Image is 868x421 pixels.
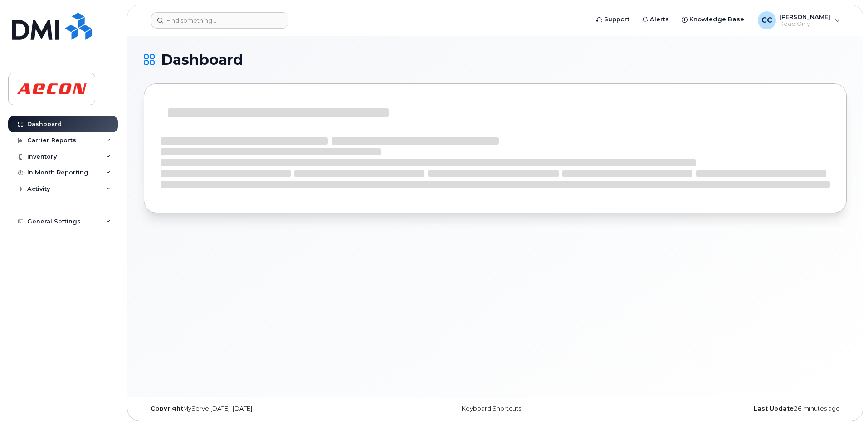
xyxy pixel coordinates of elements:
a: Keyboard Shortcuts [462,405,521,412]
strong: Last Update [754,405,794,412]
div: MyServe [DATE]–[DATE] [144,405,378,412]
span: Dashboard [161,53,243,67]
strong: Copyright [151,405,183,412]
div: 26 minutes ago [612,405,847,412]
